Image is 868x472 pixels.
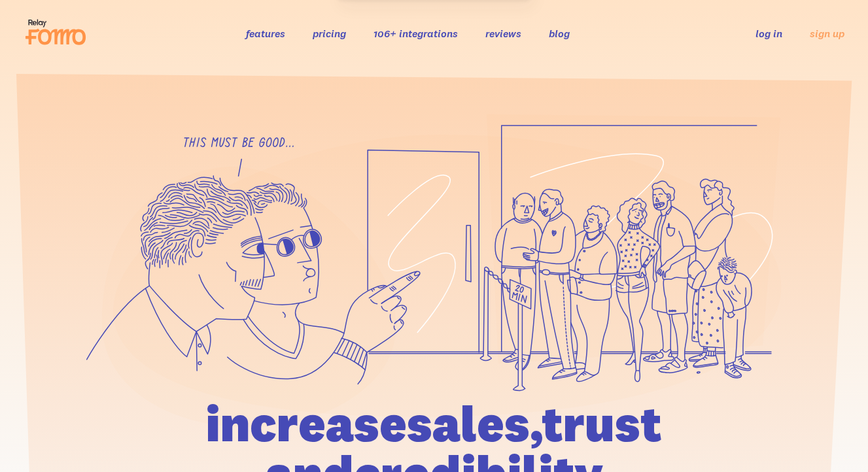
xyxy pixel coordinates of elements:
[373,27,458,40] a: 106+ integrations
[755,27,782,40] a: log in
[246,27,285,40] a: features
[810,27,844,41] a: sign up
[313,27,346,40] a: pricing
[485,27,521,40] a: reviews
[549,27,570,40] a: blog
